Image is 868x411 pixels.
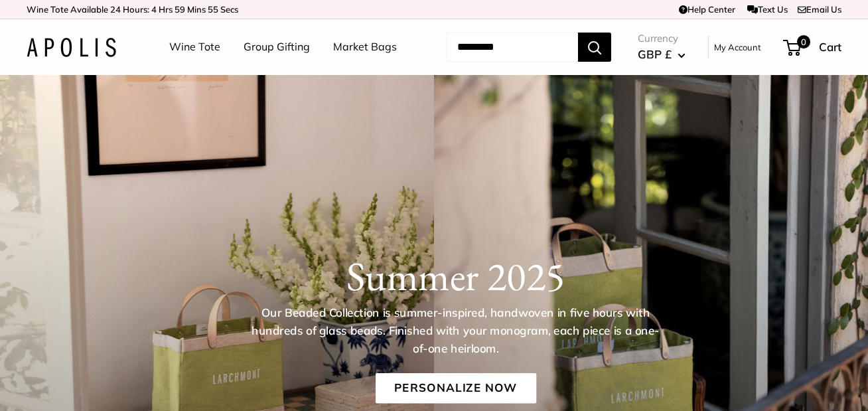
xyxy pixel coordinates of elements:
[714,39,761,55] a: My Account
[169,37,220,57] a: Wine Tote
[638,44,686,65] button: GBP £
[578,33,611,62] button: Search
[679,4,735,15] a: Help Center
[187,4,206,15] span: Mins
[208,4,218,15] span: 55
[251,304,661,357] p: Our Beaded Collection is summer-inspired, handwoven in five hours with hundreds of glass beads. F...
[447,33,578,62] input: Search...
[376,373,536,404] a: Personalize Now
[27,38,116,57] img: Apolis
[244,37,310,57] a: Group Gifting
[151,4,157,15] span: 4
[175,4,185,15] span: 59
[784,37,841,58] a: 0 Cart
[798,4,841,15] a: Email Us
[159,4,173,15] span: Hrs
[220,4,238,15] span: Secs
[819,40,841,54] span: Cart
[638,47,672,61] span: GBP £
[797,35,810,48] span: 0
[68,252,843,299] h1: Summer 2025
[747,4,788,15] a: Text Us
[638,29,686,48] span: Currency
[333,37,397,57] a: Market Bags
